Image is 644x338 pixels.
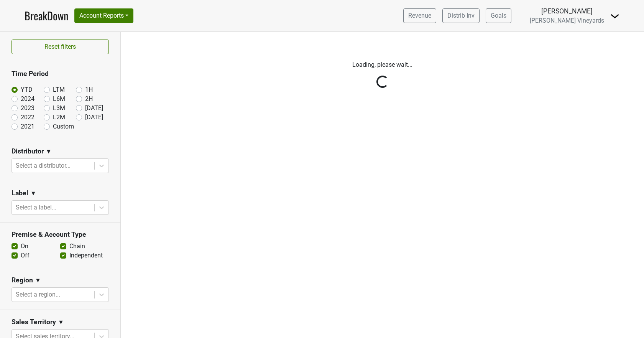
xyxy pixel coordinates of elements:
[530,6,604,16] div: [PERSON_NAME]
[170,60,595,69] p: Loading, please wait...
[25,8,68,24] a: BreakDown
[74,8,133,23] button: Account Reports
[610,12,619,21] img: Dropdown Menu
[403,8,436,23] a: Revenue
[486,8,511,23] a: Goals
[530,17,604,24] span: [PERSON_NAME] Vineyards
[442,8,480,23] a: Distrib Inv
